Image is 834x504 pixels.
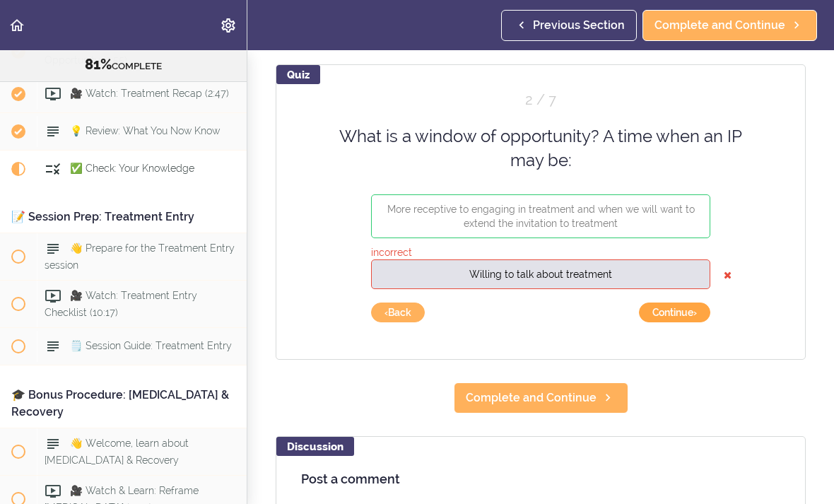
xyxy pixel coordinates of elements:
[639,303,710,322] button: continue
[8,17,25,34] svg: Back to course curriculum
[371,194,710,238] button: More receptive to engaging in treatment and when we will want to extend the invitation to treatment
[18,56,229,74] div: COMPLETE
[70,88,229,100] span: 🎥 Watch: Treatment Recap (2:47)
[70,341,232,352] span: 🗒️ Session Guide: Treatment Entry
[642,10,817,41] a: Complete and Continue
[371,90,710,110] div: Question 2 out of 7
[501,10,637,41] a: Previous Section
[654,17,785,34] span: Complete and Continue
[45,438,189,466] span: 👋 Welcome, learn about [MEDICAL_DATA] & Recovery
[276,437,354,456] div: Discussion
[371,246,412,257] span: incorrect
[70,163,194,175] span: ✅ Check: Your Knowledge
[85,56,112,73] span: 81%
[45,243,235,271] span: 👋 Prepare for the Treatment Entry session
[371,303,425,322] button: go back
[336,124,746,173] div: What is a window of opportunity? A time when an IP may be:
[387,203,695,228] span: More receptive to engaging in treatment and when we will want to extend the invitation to treatment
[469,268,612,279] span: Willing to talk about treatment
[466,389,597,406] span: Complete and Continue
[220,17,237,34] svg: Settings Menu
[301,472,780,486] h4: Post a comment
[454,382,628,414] a: Complete and Continue
[45,291,197,318] span: 🎥 Watch: Treatment Entry Checklist (10:17)
[371,259,710,288] button: Willing to talk about treatment
[70,126,220,137] span: 💡 Review: What You Now Know
[533,17,625,34] span: Previous Section
[276,65,320,84] div: Quiz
